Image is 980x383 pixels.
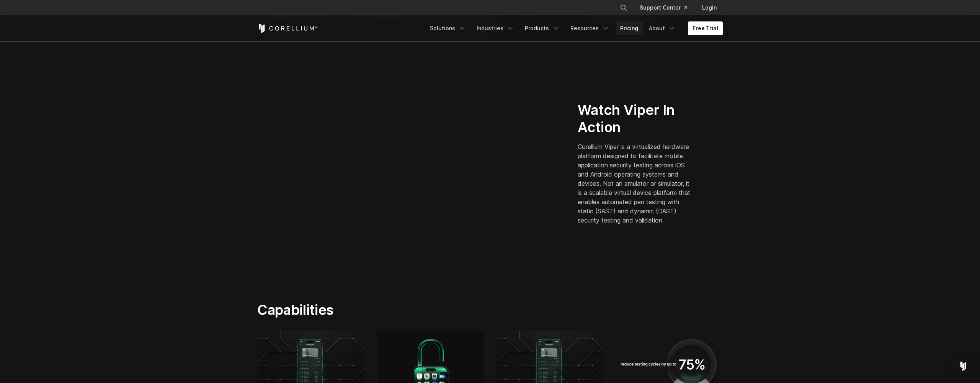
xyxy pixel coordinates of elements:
[578,101,694,136] h2: Watch Viper In Action
[425,21,723,35] div: Navigation Menu
[688,21,723,35] a: Free Trial
[257,24,318,33] a: Corellium Home
[617,1,630,15] button: Search
[696,1,723,15] a: Login
[257,301,562,318] h2: Capabilities
[634,1,693,15] a: Support Center
[578,142,694,225] p: Corellium Viper is a virtualized hardware platform designed to facilitate mobile application secu...
[611,1,723,15] div: Navigation Menu
[954,357,972,375] div: Open Intercom Messenger
[472,21,519,35] a: Industries
[644,21,680,35] a: About
[616,21,643,35] a: Pricing
[520,21,564,35] a: Products
[566,21,614,35] a: Resources
[425,21,470,35] a: Solutions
